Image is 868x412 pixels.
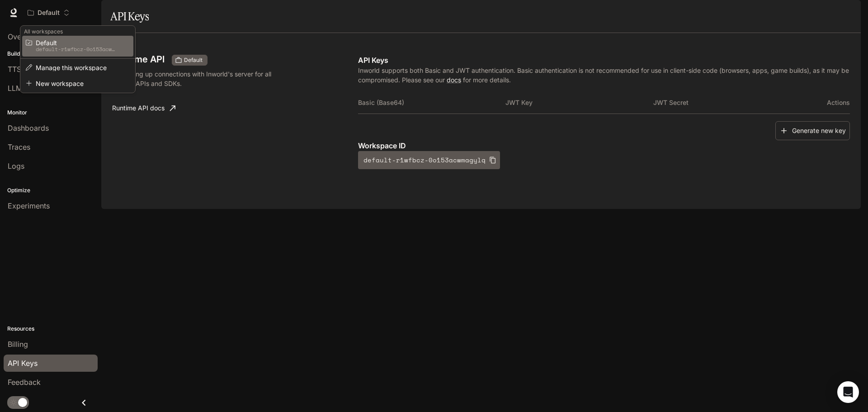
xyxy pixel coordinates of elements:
li: Edit workspace [22,61,133,75]
span: New workspace [36,80,117,87]
li: New workspace [22,76,133,90]
span: Manage this workspace [36,64,117,71]
span: Default [36,39,117,46]
p: default-r1wfbcz-0o153acwmagylq [36,46,117,52]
